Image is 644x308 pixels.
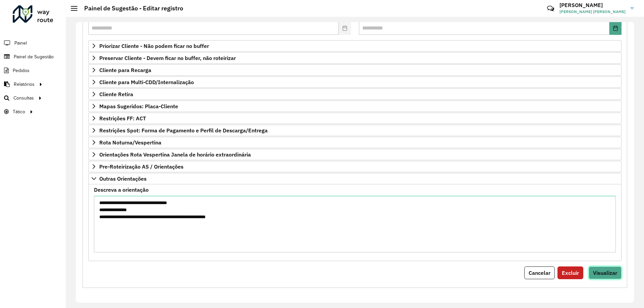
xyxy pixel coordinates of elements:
[529,269,550,276] span: Cancelar
[99,116,146,121] span: Restrições FF: ACT
[593,269,617,276] span: Visualizar
[14,81,35,88] span: Relatórios
[77,5,183,12] h2: Painel de Sugestão - Editar registro
[88,184,622,261] div: Outras Orientações
[589,266,622,279] button: Visualizar
[13,95,34,102] span: Consultas
[99,55,236,61] span: Preservar Cliente - Devem ficar no buffer, não roteirizar
[88,125,622,136] a: Restrições Spot: Forma de Pagamento e Perfil de Descarga/Entrega
[88,52,622,64] a: Preservar Cliente - Devem ficar no buffer, não roteirizar
[99,140,161,145] span: Rota Noturna/Vespertina
[543,1,558,16] a: Contato Rápido
[88,149,622,160] a: Orientações Rota Vespertina Janela de horário extraordinária
[88,76,622,88] a: Cliente para Multi-CDD/Internalização
[99,128,268,133] span: Restrições Spot: Forma de Pagamento e Perfil de Descarga/Entrega
[557,266,583,279] button: Excluir
[559,9,626,15] span: [PERSON_NAME] [PERSON_NAME]
[88,64,622,76] a: Cliente para Recarga
[99,176,147,181] span: Outras Orientações
[14,53,54,60] span: Painel de Sugestão
[88,173,622,184] a: Outras Orientações
[88,113,622,124] a: Restrições FF: ACT
[99,164,183,169] span: Pre-Roteirização AS / Orientações
[524,266,555,279] button: Cancelar
[14,40,27,47] span: Painel
[99,152,251,157] span: Orientações Rota Vespertina Janela de horário extraordinária
[13,67,30,74] span: Pedidos
[99,104,178,109] span: Mapas Sugeridos: Placa-Cliente
[99,79,194,85] span: Cliente para Multi-CDD/Internalização
[88,88,622,100] a: Cliente Retira
[88,161,622,172] a: Pre-Roteirização AS / Orientações
[559,2,626,8] h3: [PERSON_NAME]
[99,67,151,73] span: Cliente para Recarga
[94,186,149,194] label: Descreva a orientação
[562,269,579,276] span: Excluir
[88,40,622,52] a: Priorizar Cliente - Não podem ficar no buffer
[13,108,25,115] span: Tático
[609,21,622,35] button: Choose Date
[88,137,622,148] a: Rota Noturna/Vespertina
[99,91,133,97] span: Cliente Retira
[99,43,209,49] span: Priorizar Cliente - Não podem ficar no buffer
[88,101,622,112] a: Mapas Sugeridos: Placa-Cliente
